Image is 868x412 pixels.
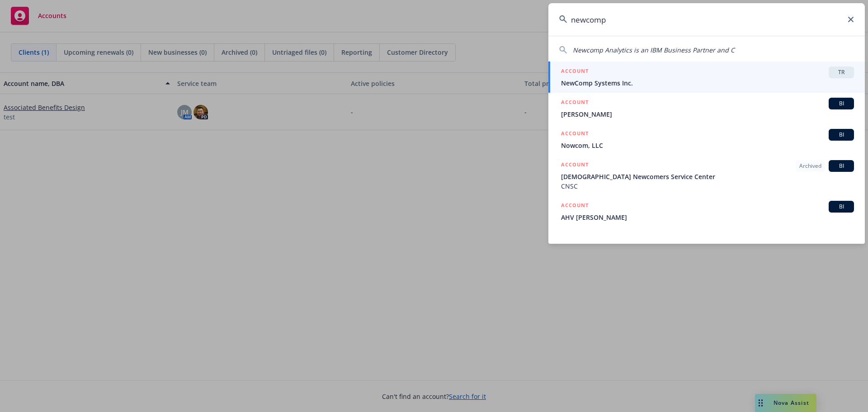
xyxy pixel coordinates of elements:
[832,162,850,170] span: BI
[561,98,589,109] h5: ACCOUNT
[548,93,865,124] a: ACCOUNTBI[PERSON_NAME]
[548,196,865,227] a: ACCOUNTBIAHV [PERSON_NAME]
[561,129,589,140] h5: ACCOUNT
[561,109,854,119] span: [PERSON_NAME]
[548,3,865,36] input: Search...
[561,172,854,181] span: [DEMOGRAPHIC_DATA] Newcomers Service Center
[548,124,865,155] a: ACCOUNTBINowcom, LLC
[561,201,589,212] h5: ACCOUNT
[561,181,854,191] span: CNSC
[561,141,854,150] span: Nowcom, LLC
[799,162,821,170] span: Archived
[561,78,854,88] span: NewComp Systems Inc.
[832,131,850,139] span: BI
[832,99,850,108] span: BI
[548,155,865,196] a: ACCOUNTArchivedBI[DEMOGRAPHIC_DATA] Newcomers Service CenterCNSC
[561,213,854,222] span: AHV [PERSON_NAME]
[561,66,589,77] h5: ACCOUNT
[832,203,850,211] span: BI
[832,68,850,76] span: TR
[561,160,589,171] h5: ACCOUNT
[573,46,735,54] span: Newcomp Analytics is an IBM Business Partner and C
[548,62,865,93] a: ACCOUNTTRNewComp Systems Inc.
